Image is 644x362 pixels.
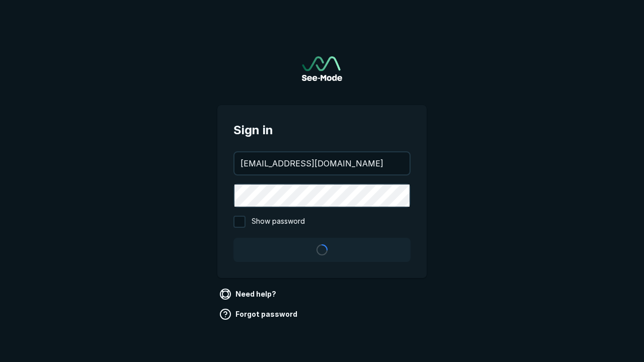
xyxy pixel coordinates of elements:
span: Show password [252,216,305,228]
a: Forgot password [217,306,301,322]
img: See-Mode Logo [302,56,342,81]
a: Need help? [217,286,280,302]
a: Go to sign in [302,56,342,81]
span: Sign in [233,121,411,139]
input: your@email.com [234,152,410,174]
